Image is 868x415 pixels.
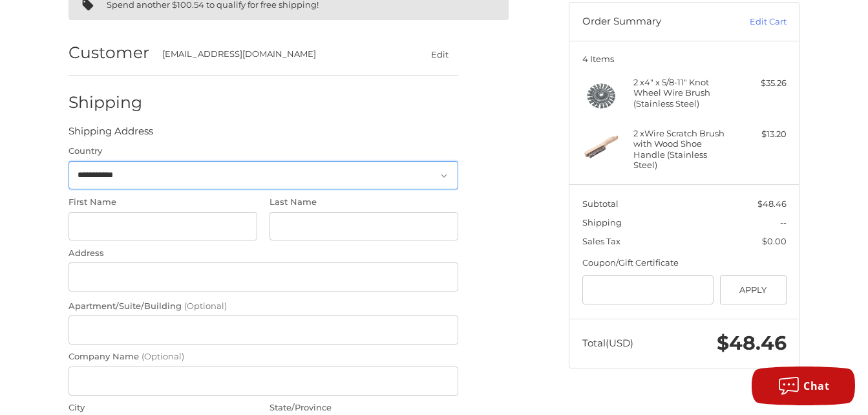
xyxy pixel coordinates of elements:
span: $48.46 [757,198,787,209]
label: City [69,401,257,414]
label: State/Province [270,401,458,414]
label: Company Name [69,350,458,363]
h2: Shipping [69,92,144,112]
label: Last Name [270,196,458,209]
label: Country [69,145,458,158]
div: $35.26 [736,77,787,90]
div: Coupon/Gift Certificate [582,257,787,270]
small: (Optional) [184,301,227,311]
h4: 2 x Wire Scratch Brush with Wood Shoe Handle (Stainless Steel) [633,128,732,170]
span: Sales Tax [582,236,620,246]
label: Apartment/Suite/Building [69,300,458,313]
label: Address [69,247,458,260]
div: $13.20 [736,128,787,141]
div: [EMAIL_ADDRESS][DOMAIN_NAME] [162,48,396,61]
span: Chat [803,379,829,393]
button: Apply [720,275,787,304]
span: Shipping [582,217,622,228]
h4: 2 x 4" x 5/8-11" Knot Wheel Wire Brush (Stainless Steel) [633,77,732,109]
button: Edit [421,45,458,63]
h3: 4 Items [582,54,787,64]
span: $0.00 [762,236,787,246]
span: Subtotal [582,198,619,209]
span: Total (USD) [582,337,633,349]
h2: Customer [69,43,149,63]
button: Chat [752,367,855,405]
legend: Shipping Address [69,124,153,145]
small: (Optional) [142,351,184,361]
h3: Order Summary [582,16,721,28]
input: Gift Certificate or Coupon Code [582,275,714,304]
span: $48.46 [717,331,787,355]
label: First Name [69,196,257,209]
span: -- [780,217,787,228]
a: Edit Cart [721,16,787,28]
